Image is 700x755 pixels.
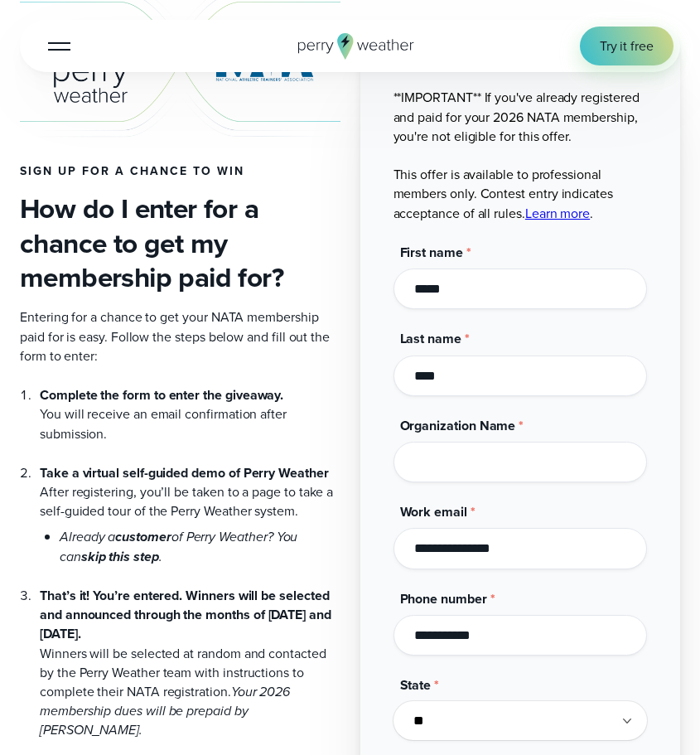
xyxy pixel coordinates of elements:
[400,589,487,608] span: Phone number
[81,547,159,566] strong: skip this step
[40,385,283,404] strong: Complete the form to enter the giveaway.
[40,443,340,566] li: After registering, you’ll be taken to a page to take a self-guided tour of the Perry Weather system.
[40,586,331,643] strong: That’s it! You’re entered. Winners will be selected and announced through the months of [DATE] an...
[400,675,432,695] span: State
[40,463,329,482] strong: Take a virtual self-guided demo of Perry Weather
[115,527,171,546] strong: customer
[60,527,297,565] em: Already a of Perry Weather? You can .
[20,307,340,365] p: Entering for a chance to get your NATA membership paid for is easy. Follow the steps below and fi...
[525,204,590,223] a: Learn more
[400,329,461,348] span: Last name
[20,191,340,294] h3: How do I enter for a chance to get my membership paid for?
[400,416,516,435] span: Organization Name
[393,88,648,223] p: **IMPORTANT** If you've already registered and paid for your 2026 NATA membership, you're not eli...
[40,385,340,443] li: You will receive an email confirmation after submission.
[400,502,467,521] span: Work email
[40,682,290,739] em: Your 2026 membership dues will be prepaid by [PERSON_NAME].
[20,165,340,178] h4: Sign up for a chance to win
[40,566,340,740] li: Winners will be selected at random and contacted by the Perry Weather team with instructions to c...
[580,27,673,65] a: Try it free
[400,243,463,262] span: First name
[600,36,654,56] span: Try it free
